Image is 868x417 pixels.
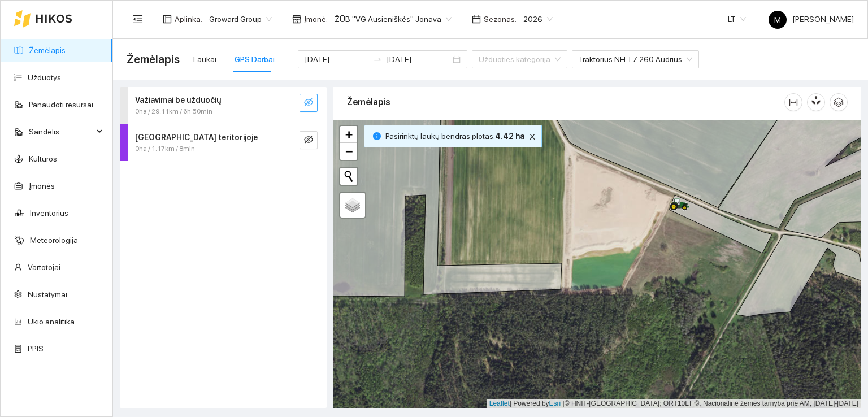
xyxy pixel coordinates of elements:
[526,133,539,141] span: close
[304,135,313,146] span: eye-invisible
[340,168,357,185] button: Initiate a new search
[29,46,66,55] a: Žemėlapis
[472,15,481,24] span: calendar
[30,208,68,218] a: Inventorius
[28,263,60,272] a: Vartotojai
[387,53,450,66] input: Pabaigos data
[28,73,61,82] a: Užduotys
[133,14,143,24] span: menu-fold
[304,13,328,25] span: Įmonė :
[484,13,517,25] span: Sezonas :
[163,15,172,24] span: layout
[135,95,221,105] strong: Važiavimai be užduočių
[292,15,301,24] span: shop
[489,399,510,407] a: Leaflet
[235,53,275,66] div: GPS Darbai
[769,15,854,24] span: [PERSON_NAME]
[345,144,353,158] span: −
[373,55,382,64] span: to
[305,53,368,66] input: Pradžios data
[135,133,258,142] strong: [GEOGRAPHIC_DATA] teritorijoje
[30,236,78,245] a: Meteorologija
[29,181,55,190] a: Įmonės
[209,11,272,28] span: Groward Group
[526,130,539,144] button: close
[774,11,781,29] span: M
[120,124,327,161] div: [GEOGRAPHIC_DATA] teritorijoje0ha / 1.17km / 8mineye-invisible
[728,11,746,28] span: LT
[135,144,195,154] span: 0ha / 1.17km / 8min
[127,50,180,68] span: Žemėlapis
[373,55,382,64] span: swap-right
[29,100,93,109] a: Panaudoti resursai
[127,8,149,31] button: menu-fold
[785,98,802,107] span: column-width
[304,98,313,108] span: eye-invisible
[135,106,212,117] span: 0ha / 29.11km / 6h 50min
[523,11,553,28] span: 2026
[340,126,357,143] a: Zoom in
[29,120,93,143] span: Sandėlis
[175,13,202,25] span: Aplinka :
[385,130,524,142] span: Pasirinktų laukų bendras plotas :
[495,132,524,141] b: 4.42 ha
[340,193,365,218] a: Layers
[29,154,57,163] a: Kultūros
[549,399,561,407] a: Esri
[347,86,784,118] div: Žemėlapis
[340,143,357,160] a: Zoom out
[345,127,353,141] span: +
[300,131,318,149] button: eye-invisible
[120,87,327,124] div: Važiavimai be užduočių0ha / 29.11km / 6h 50mineye-invisible
[373,132,381,140] span: info-circle
[193,53,216,66] div: Laukai
[28,317,75,326] a: Ūkio analitika
[300,94,318,112] button: eye-invisible
[28,344,44,353] a: PPIS
[487,399,861,409] div: | Powered by © HNIT-[GEOGRAPHIC_DATA]; ORT10LT ©, Nacionalinė žemės tarnyba prie AM, [DATE]-[DATE]
[579,51,692,68] span: Traktorius NH T7.260 Audrius
[28,290,67,299] a: Nustatymai
[563,399,565,407] span: |
[335,11,452,28] span: ŽŪB "VG Ausieniškės" Jonava
[784,93,802,111] button: column-width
